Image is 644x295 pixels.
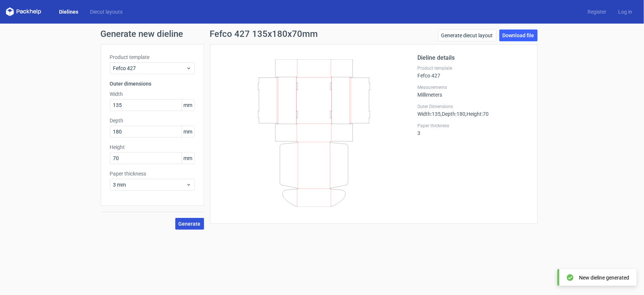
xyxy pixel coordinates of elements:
[84,8,128,15] a: Diecut layouts
[182,100,194,111] span: mm
[418,123,528,129] label: Paper thickness
[579,274,629,281] div: New dieline generated
[53,8,84,15] a: Dielines
[418,123,528,136] div: 3
[466,111,489,117] span: , Height : 70
[418,84,528,98] div: Millimeters
[101,29,544,38] h1: Generate new dieline
[110,53,195,61] label: Product template
[418,104,528,110] label: Outer Dimensions
[110,90,195,98] label: Width
[499,29,538,41] a: Download file
[418,111,441,117] span: Width : 135
[418,65,528,71] label: Product template
[612,8,638,15] a: Log in
[418,53,528,62] h2: Dieline details
[441,111,466,117] span: , Depth : 180
[110,117,195,124] label: Depth
[110,143,195,151] label: Height
[179,221,201,226] span: Generate
[582,8,612,15] a: Register
[110,80,195,87] h3: Outer dimensions
[438,29,496,41] a: Generate diecut layout
[210,29,318,38] h1: Fefco 427 135x180x70mm
[182,126,194,137] span: mm
[418,65,528,79] div: Fefco 427
[113,181,186,188] span: 3 mm
[113,65,186,72] span: Fefco 427
[110,170,195,177] label: Paper thickness
[182,153,194,164] span: mm
[175,218,204,230] button: Generate
[418,84,528,90] label: Measurements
